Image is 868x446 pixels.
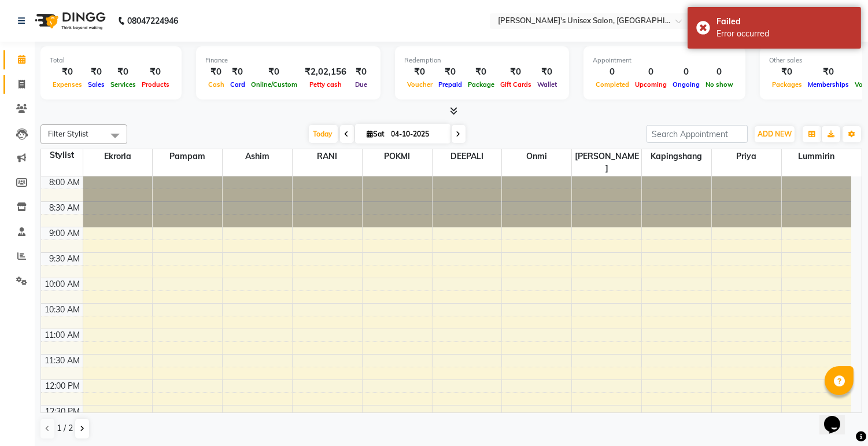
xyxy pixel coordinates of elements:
div: ₹0 [534,65,560,79]
span: DEEPALI [433,149,502,164]
input: Search Appointment [647,125,748,143]
div: ₹0 [205,65,227,79]
span: Ekrorla [83,149,153,164]
span: Voucher [404,80,435,89]
div: Total [50,56,172,65]
div: ₹0 [404,65,435,79]
span: Ongoing [670,80,703,89]
span: Wallet [534,80,560,89]
span: POKMI [363,149,432,164]
span: Filter Stylist [48,129,88,138]
div: 12:00 PM [43,380,83,392]
div: ₹0 [769,65,805,79]
div: Appointment [593,56,736,65]
span: Completed [593,80,632,89]
span: pampam [153,149,222,164]
span: Gift Cards [497,80,534,89]
div: 11:30 AM [43,355,83,367]
div: 12:30 PM [43,406,83,418]
div: 0 [670,65,703,79]
div: ₹0 [465,65,497,79]
div: 8:00 AM [47,176,83,189]
span: Due [352,80,370,89]
span: Cash [205,80,227,89]
div: Finance [205,56,371,65]
div: ₹2,02,156 [300,65,351,79]
span: priya [712,149,781,164]
div: ₹0 [227,65,248,79]
div: ₹0 [435,65,465,79]
div: 11:00 AM [43,329,83,341]
span: Lummirin [782,149,851,164]
div: ₹0 [351,65,371,79]
span: No show [703,80,736,89]
div: 0 [632,65,670,79]
span: Memberships [805,80,852,89]
span: Petty cash [306,80,345,89]
span: Prepaid [435,80,465,89]
span: Online/Custom [248,80,300,89]
div: ₹0 [139,65,172,79]
b: 08047224946 [127,5,178,37]
span: onmi [502,149,571,164]
span: Package [465,80,497,89]
span: Services [108,80,139,89]
div: Redemption [404,56,560,65]
div: 0 [593,65,632,79]
span: Sat [364,130,388,138]
span: Products [139,80,172,89]
div: 9:30 AM [47,253,83,265]
span: ashim [223,149,292,164]
span: [PERSON_NAME] [572,149,641,176]
button: ADD NEW [755,126,795,142]
div: 10:00 AM [43,278,83,290]
div: 0 [703,65,736,79]
div: Stylist [41,149,83,161]
span: Expenses [50,80,85,89]
span: Sales [85,80,108,89]
div: Error occurred [716,28,852,40]
div: 10:30 AM [43,304,83,316]
div: ₹0 [50,65,85,79]
span: Packages [769,80,805,89]
input: 2025-10-04 [388,126,446,143]
div: ₹0 [85,65,108,79]
div: 8:30 AM [47,202,83,214]
span: ADD NEW [758,130,792,138]
span: Upcoming [632,80,670,89]
div: ₹0 [108,65,139,79]
img: logo [29,5,109,37]
span: Today [309,125,338,143]
div: 9:00 AM [47,227,83,239]
div: ₹0 [248,65,300,79]
span: RANI [293,149,362,164]
div: Failed [716,16,852,28]
span: 1 / 2 [57,422,73,434]
div: ₹0 [497,65,534,79]
div: ₹0 [805,65,852,79]
span: Card [227,80,248,89]
span: kapingshang [642,149,711,164]
iframe: chat widget [819,400,856,434]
